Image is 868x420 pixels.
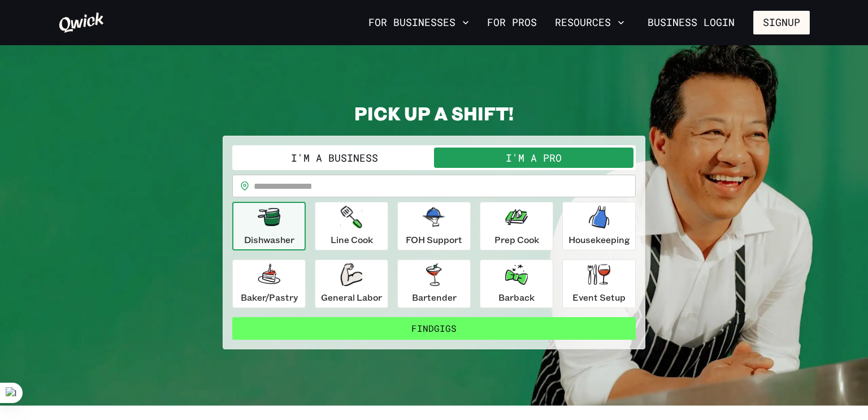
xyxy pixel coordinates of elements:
[572,291,626,304] p: Event Setup
[397,202,471,250] button: FOH Support
[638,11,744,34] a: Business Login
[331,233,373,246] p: Line Cook
[498,291,535,304] p: Barback
[397,259,471,308] button: Bartender
[550,13,629,32] button: Resources
[235,148,434,168] button: I'm a Business
[241,291,298,304] p: Baker/Pastry
[223,102,645,124] h2: PICK UP A SHIFT!
[364,13,474,32] button: For Businesses
[480,259,553,308] button: Barback
[244,233,294,246] p: Dishwasher
[494,233,539,246] p: Prep Cook
[562,259,636,308] button: Event Setup
[434,148,633,168] button: I'm a Pro
[232,259,306,308] button: Baker/Pastry
[315,202,388,250] button: Line Cook
[562,202,636,250] button: Housekeeping
[315,259,388,308] button: General Labor
[406,233,462,246] p: FOH Support
[568,233,630,246] p: Housekeeping
[232,202,306,250] button: Dishwasher
[321,291,382,304] p: General Labor
[483,13,541,32] a: For Pros
[412,291,457,304] p: Bartender
[232,317,636,340] button: FindGigs
[480,202,553,250] button: Prep Cook
[753,11,810,34] button: Signup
